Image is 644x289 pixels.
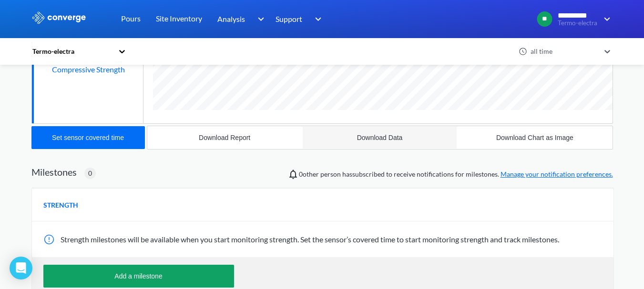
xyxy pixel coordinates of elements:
[302,126,457,149] button: Download Data
[299,169,613,179] span: person has subscribed to receive notifications for milestones.
[31,46,113,57] div: Termo-electra
[519,47,527,56] img: icon-clock.svg
[147,126,302,149] button: Download Report
[528,46,600,57] div: all time
[217,13,245,25] span: Analysis
[496,134,573,141] div: Download Chart as Image
[287,169,299,180] img: notifications-icon.svg
[199,134,250,141] div: Download Report
[10,257,32,279] div: Open Intercom Messenger
[31,11,87,24] img: logo_ewhite.svg
[299,170,319,178] span: 0 other
[558,20,598,27] span: Termo-electra
[43,200,78,210] span: STRENGTH
[88,168,92,179] span: 0
[251,13,266,25] img: downArrow.svg
[52,134,124,141] div: Set sensor covered time
[52,63,125,75] div: Compressive Strength
[31,166,77,178] h2: Milestones
[31,126,145,149] button: Set sensor covered time
[309,13,324,25] img: downArrow.svg
[501,170,613,178] a: Manage your notification preferences.
[457,126,612,149] button: Download Chart as Image
[61,235,559,244] span: Strength milestones will be available when you start monitoring strength. Set the sensor’s covere...
[276,13,302,25] span: Support
[357,134,403,141] div: Download Data
[43,265,234,288] button: Add a milestone
[598,13,613,25] img: downArrow.svg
